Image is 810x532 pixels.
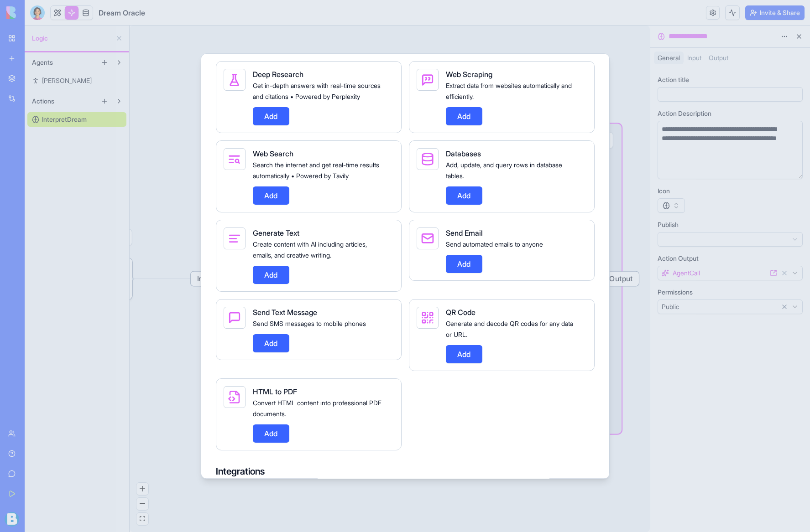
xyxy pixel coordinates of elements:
[446,308,476,317] span: QR Code
[253,424,289,443] button: Add
[446,161,562,180] span: Add, update, and query rows in database tables.
[446,255,482,273] button: Add
[253,161,379,180] span: Search the internet and get real-time results automatically • Powered by Tavily
[253,320,366,327] span: Send SMS messages to mobile phones
[253,107,289,125] button: Add
[253,399,381,418] span: Convert HTML content into professional PDF documents.
[253,334,289,352] button: Add
[446,240,543,248] span: Send automated emails to anyone
[253,149,293,158] span: Web Search
[253,240,367,259] span: Create content with AI including articles, emails, and creative writing.
[253,186,289,205] button: Add
[446,70,492,79] span: Web Scraping
[446,82,572,100] span: Extract data from websites automatically and efficiently.
[446,186,482,205] button: Add
[446,345,482,363] button: Add
[446,149,481,158] span: Databases
[253,266,289,284] button: Add
[253,387,297,396] span: HTML to PDF
[446,107,482,125] button: Add
[446,320,573,338] span: Generate and decode QR codes for any data or URL.
[216,465,595,478] h4: Integrations
[253,70,303,79] span: Deep Research
[446,228,483,238] span: Send Email
[253,228,299,238] span: Generate Text
[253,308,317,317] span: Send Text Message
[253,82,381,100] span: Get in-depth answers with real-time sources and citations • Powered by Perplexity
